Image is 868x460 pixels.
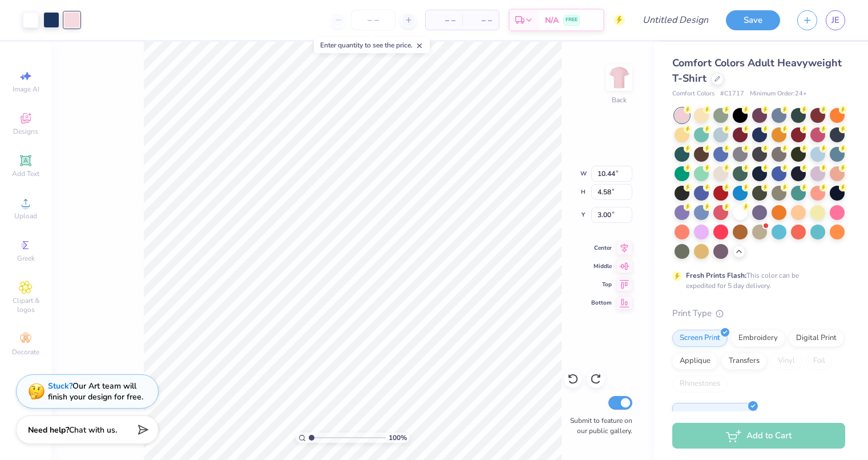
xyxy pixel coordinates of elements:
[767,408,791,420] span: Puff Ink
[389,433,407,443] span: 100 %
[48,381,72,391] strong: Stuck?
[48,381,143,402] div: Our Art team will finish your design for free.
[789,330,844,347] div: Digital Print
[28,425,69,435] strong: Need help?
[672,353,718,370] div: Applique
[672,330,728,347] div: Screen Print
[591,244,612,252] span: Center
[806,353,833,370] div: Foil
[591,262,612,270] span: Middle
[69,425,117,435] span: Chat with us.
[469,14,492,26] span: – –
[672,89,714,99] span: Comfort Colors
[726,10,780,30] button: Save
[13,85,39,94] span: Image AI
[721,353,767,370] div: Transfers
[433,14,455,26] span: – –
[14,211,37,221] span: Upload
[608,66,631,89] img: Back
[314,37,430,53] div: Enter quantity to see the price.
[612,95,627,105] div: Back
[633,9,717,31] input: Untitled Design
[686,271,746,280] strong: Fresh Prints Flash:
[686,270,826,291] div: This color can be expedited for 5 day delivery.
[12,347,39,357] span: Decorate
[545,14,559,26] span: N/A
[566,16,578,24] span: FREE
[672,56,842,85] span: Comfort Colors Adult Heavyweight T-Shirt
[731,330,785,347] div: Embroidery
[672,307,845,320] div: Print Type
[826,10,845,30] a: JE
[564,415,632,436] label: Submit to feature on our public gallery.
[12,169,39,178] span: Add Text
[13,127,38,136] span: Designs
[17,254,35,263] span: Greek
[831,14,839,27] span: JE
[770,353,802,370] div: Vinyl
[351,10,395,30] input: – –
[591,281,612,289] span: Top
[672,375,728,393] div: Rhinestones
[720,89,744,99] span: # C1717
[677,408,708,420] span: Standard
[591,299,612,307] span: Bottom
[750,89,807,99] span: Minimum Order: 24 +
[6,296,46,314] span: Clipart & logos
